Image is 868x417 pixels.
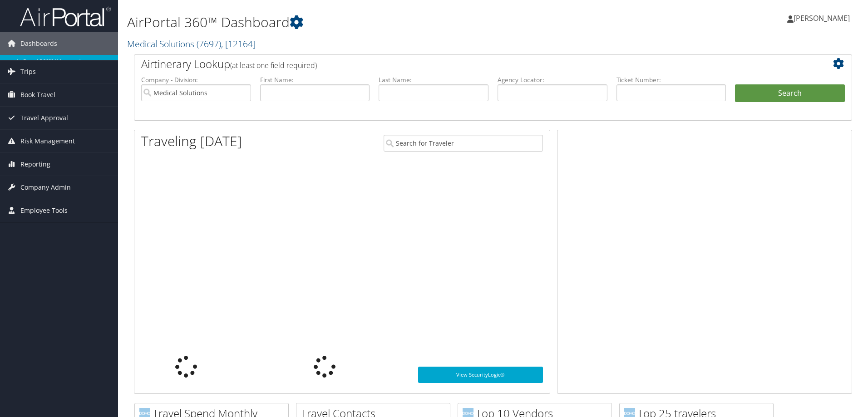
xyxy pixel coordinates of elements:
a: View SecurityLogic® [418,367,543,383]
label: Ticket Number: [616,75,726,84]
span: ( 7697 ) [197,38,221,50]
span: , [ 12164 ] [221,38,256,50]
span: Reporting [20,153,50,176]
span: (at least one field required) [230,60,317,70]
h2: Airtinerary Lookup [141,56,785,72]
span: Book Travel [20,83,55,106]
label: Company - Division: [141,75,251,84]
button: Search [735,84,845,103]
a: [PERSON_NAME] [787,5,859,32]
span: Trips [20,60,36,83]
span: Dashboards [20,32,57,55]
label: Agency Locator: [498,75,607,84]
img: airportal-logo.png [20,6,111,27]
label: Last Name: [379,75,488,84]
span: Risk Management [20,130,75,152]
h1: AirPortal 360™ Dashboard [127,13,615,32]
label: First Name: [260,75,370,84]
input: Search for Traveler [384,135,543,152]
h1: Traveling [DATE] [141,132,242,151]
a: Medical Solutions [127,38,256,50]
span: Employee Tools [20,199,68,222]
span: [PERSON_NAME] [794,13,850,23]
span: Travel Approval [20,107,68,129]
span: Company Admin [20,176,71,199]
